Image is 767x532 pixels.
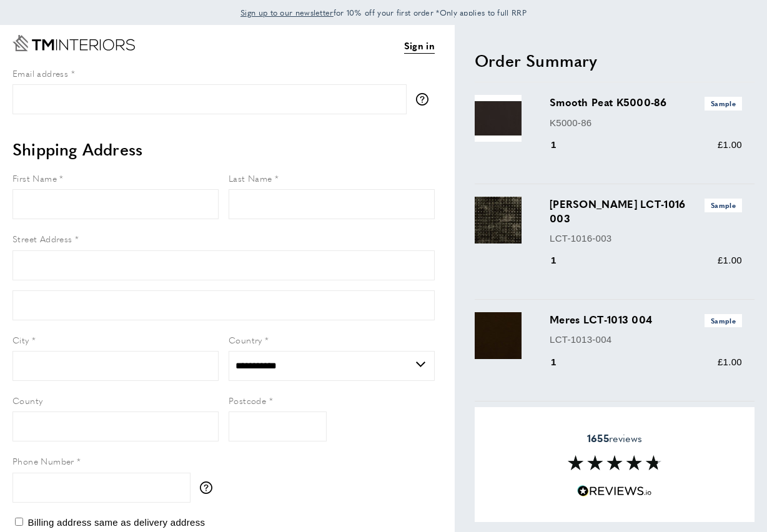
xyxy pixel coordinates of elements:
[475,95,522,142] img: Smooth Peat K5000-86
[240,7,334,18] span: Sign up to our newsletter
[404,38,435,54] a: Sign in
[718,357,742,367] span: £1.00
[12,394,42,406] span: County
[550,355,574,370] div: 1
[12,67,68,79] span: Email address
[568,455,661,470] img: Reviews section
[229,394,266,406] span: Postcode
[15,518,23,526] input: Billing address same as delivery address
[416,93,435,106] button: More information
[577,485,652,497] img: Reviews.io 5 stars
[475,312,522,359] img: Meres LCT-1013 004
[200,481,219,494] button: More information
[550,231,742,246] p: LCT-1016-003
[12,172,57,184] span: First Name
[27,517,205,528] span: Billing address same as delivery address
[705,314,742,327] span: Sample
[240,7,527,18] span: for 10% off your first order *Only applies to full RRP
[229,172,272,184] span: Last Name
[12,138,435,160] h2: Shipping Address
[12,333,29,346] span: City
[475,49,755,72] h2: Order Summary
[550,116,742,131] p: K5000-86
[550,137,574,152] div: 1
[587,431,609,445] strong: 1655
[550,95,742,110] h3: Smooth Peat K5000-86
[12,35,135,51] a: Go to Home page
[550,197,742,225] h3: [PERSON_NAME] LCT-1016 003
[229,333,262,346] span: Country
[12,455,74,467] span: Phone Number
[587,432,642,445] span: reviews
[12,232,72,245] span: Street Address
[475,197,522,244] img: Genaro LCT-1016 003
[550,312,742,327] h3: Meres LCT-1013 004
[240,6,334,19] a: Sign up to our newsletter
[705,199,742,212] span: Sample
[718,255,742,265] span: £1.00
[550,332,742,347] p: LCT-1013-004
[718,139,742,150] span: £1.00
[550,253,574,268] div: 1
[705,97,742,110] span: Sample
